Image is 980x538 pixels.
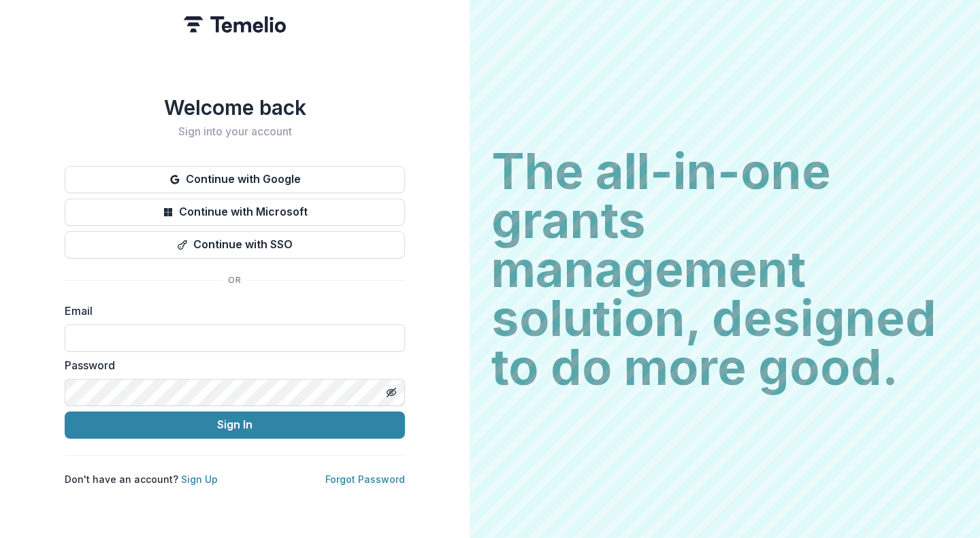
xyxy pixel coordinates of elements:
[65,303,397,319] label: Email
[65,95,405,120] h1: Welcome back
[65,472,218,486] p: Don't have an account?
[325,473,405,485] a: Forgot Password
[65,199,405,226] button: Continue with Microsoft
[181,473,218,485] a: Sign Up
[65,231,405,258] button: Continue with SSO
[65,125,405,138] h2: Sign into your account
[65,166,405,193] button: Continue with Google
[65,357,397,373] label: Password
[380,382,402,403] button: Toggle password visibility
[184,16,286,33] img: Temelio
[65,411,405,439] button: Sign In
